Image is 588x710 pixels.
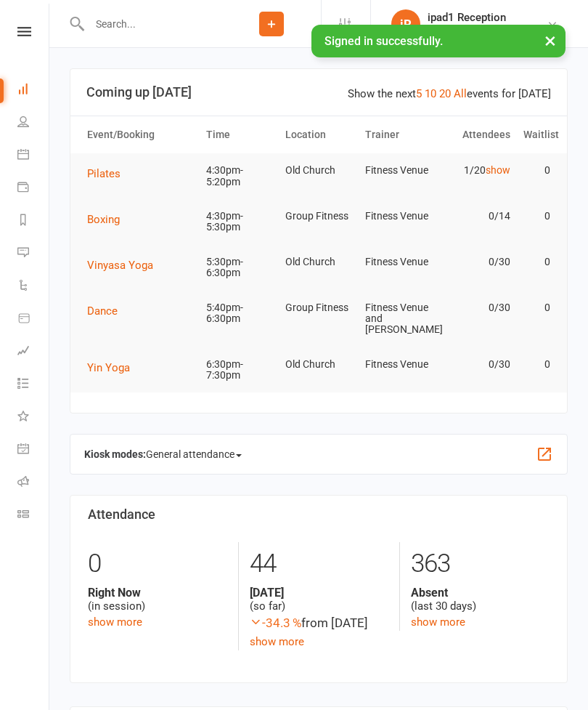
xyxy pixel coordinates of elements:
td: Old Church [279,245,358,279]
button: Yin Yoga [87,359,140,376]
td: 0 [517,153,557,187]
a: Roll call kiosk mode [17,467,50,499]
button: Boxing [87,211,130,228]
td: 5:40pm-6:30pm [200,291,279,336]
th: Time [200,116,279,153]
td: Old Church [279,347,358,382]
a: show more [411,616,465,629]
div: 0 [88,542,227,586]
button: × [537,25,563,56]
strong: [DATE] [250,586,388,600]
td: 5:30pm-6:30pm [200,245,279,291]
a: Reports [17,205,50,238]
a: All [454,87,467,100]
h3: Coming up [DATE] [86,85,551,100]
div: (last 30 days) [411,586,550,613]
button: Vinyasa Yoga [87,257,163,274]
div: Show the next events for [DATE] [348,85,551,102]
a: Class kiosk mode [17,499,50,532]
td: Fitness Venue and [PERSON_NAME] [359,291,438,347]
td: 4:30pm-5:30pm [200,199,279,245]
div: 44 [250,542,388,586]
a: People [17,107,50,140]
td: 0 [517,245,557,279]
a: show [486,164,510,176]
th: Attendees [438,116,517,153]
td: 0 [517,291,557,325]
a: 5 [416,87,422,100]
td: 6:30pm-7:30pm [200,347,279,393]
div: ipad1 Reception [428,11,547,24]
td: 0/30 [438,347,517,382]
div: (in session) [88,586,227,613]
a: Dashboard [17,74,50,107]
td: Group Fitness [279,199,358,233]
span: Pilates [87,167,121,180]
th: Trainer [359,116,438,153]
a: Calendar [17,140,50,172]
div: Fitness Venue Whitsunday [428,24,547,37]
td: 4:30pm-5:20pm [200,153,279,199]
td: 0/30 [438,291,517,325]
span: Dance [87,304,118,318]
div: (so far) [250,586,388,613]
a: show more [250,635,304,648]
td: Fitness Venue [359,347,438,382]
strong: Kiosk modes: [84,448,146,460]
td: Fitness Venue [359,199,438,233]
a: Product Sales [17,303,50,336]
span: Boxing [87,213,120,226]
strong: Absent [411,586,550,600]
td: 0/14 [438,199,517,233]
span: Vinyasa Yoga [87,259,153,272]
span: -34.3 % [250,616,301,630]
td: Group Fitness [279,291,358,325]
div: iR [391,9,420,39]
button: Dance [87,302,128,320]
div: from [DATE] [250,613,388,633]
strong: Right Now [88,586,227,600]
td: 0 [517,347,557,382]
a: Assessments [17,336,50,368]
td: Fitness Venue [359,153,438,187]
span: General attendance [146,443,242,466]
a: General attendance kiosk mode [17,434,50,467]
a: 10 [425,87,436,100]
span: Yin Yoga [87,361,130,374]
td: Old Church [279,153,358,187]
a: Payments [17,172,50,205]
td: 1/20 [438,153,517,187]
span: Signed in successfully. [324,34,443,48]
a: show more [88,616,142,629]
h3: Attendance [88,507,550,522]
td: Fitness Venue [359,245,438,279]
button: Pilates [87,165,131,182]
a: 20 [439,87,451,100]
th: Event/Booking [81,116,200,153]
td: 0 [517,199,557,233]
div: 363 [411,542,550,586]
td: 0/30 [438,245,517,279]
input: Search... [85,14,222,34]
th: Location [279,116,358,153]
a: What's New [17,401,50,434]
th: Waitlist [517,116,557,153]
